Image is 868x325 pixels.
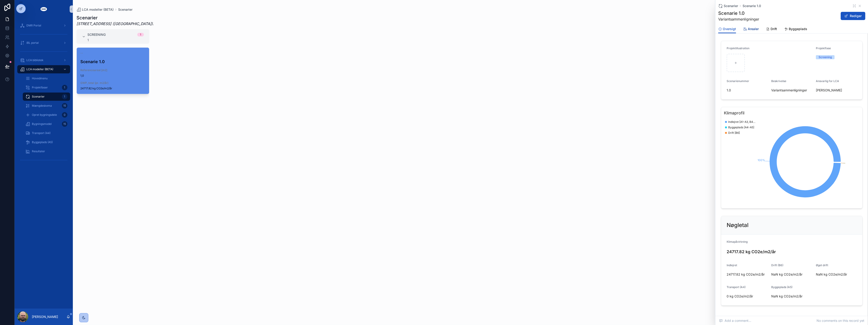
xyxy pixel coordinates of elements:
a: Resultater [23,147,70,155]
span: Transport (A4) [727,285,746,289]
span: Resultater [32,150,45,153]
a: LCA modeller (BETA) [76,7,114,12]
span: Klimapåvirkning [727,240,748,243]
span: 1,0 [80,74,145,77]
span: NaN kg CO2e/m2/år [771,294,812,299]
span: . [76,21,154,26]
div: scrollable content [15,18,73,170]
span: LCA bibliotek [26,58,43,62]
a: Scenarier [118,7,132,12]
a: Scenarier [718,4,738,8]
span: Byggeplads [789,27,807,31]
a: LCA modeller (BETA) [17,65,70,73]
span: Drift [B6] [728,131,740,135]
span: 1.0 [727,88,768,93]
div: 1 [62,94,67,99]
span: Beskrivelse [771,79,786,83]
span: Hovedmenu [32,77,48,80]
span: Ansvarlig for LCA [816,79,839,83]
span: Indlejret [727,263,737,267]
a: Transport (A4) [23,129,70,137]
a: LCA bibliotek [17,56,70,64]
a: Mængdeskema15 [23,102,70,110]
span: Add a comment... [719,318,751,323]
div: chart [724,118,860,206]
a: Scenarie 1.0 [743,4,761,8]
span: Screening [87,32,106,37]
tspan: 100% [758,158,765,162]
span: iBL portal [26,41,39,45]
span: 24717.82 kg CO2e/m2/år [80,87,145,90]
a: Byggeplads [784,25,807,34]
a: --Scenarie 1.0Referenceareal [m2]1,0GWP_total (pr. m2/år)24717.82 kg CO2e/m2/år [76,47,149,94]
a: Drift [766,25,777,34]
h1: Scenarie 1.0 [718,10,759,16]
span: NaN kg CO2e/m2/år [816,272,857,277]
a: Scenarier1 [23,93,70,101]
a: iBL portal [17,39,70,47]
span: 24717.82 kg CO2e/m2/år [727,272,768,277]
div: 15 [62,121,67,127]
span: Oversigt [723,27,736,31]
span: Projektfase [816,46,831,50]
a: Arealer [743,25,759,34]
span: Byggeplads (A5) [771,285,792,289]
a: Hovedmenu [23,74,70,83]
span: Variantsammenligninger [771,88,812,93]
span: DMR Portal [26,24,41,27]
span: Drift (B6) [771,263,783,267]
span: Transport (A4) [32,131,51,135]
span: Drift [771,27,777,31]
div: 15 [62,103,67,108]
em: [STREET_ADDRESS] ([GEOGRAPHIC_DATA]) [76,21,153,26]
span: Referenceareal [m2] [80,68,145,72]
div: 1 [140,33,141,36]
span: Scenarienummer [727,79,749,83]
h3: Klimaprofil [724,110,860,116]
span: Mængdeskema [32,104,52,108]
span: Bygningsmodel [32,122,52,126]
div: Screening [819,55,832,59]
span: Projektfaser [32,86,48,89]
img: App logo [40,5,47,13]
h2: Nøgletal [727,222,748,229]
span: LCA modeller (BETA) [26,67,53,71]
a: Bygningsmodel15 [23,120,70,128]
p: [PERSON_NAME] [32,315,58,319]
h4: 24717.82 kg CO2e/m2/år [727,249,857,255]
span: Indlejret [A1-A3, B4, C3-C4] [728,120,756,124]
div: 0 [62,112,67,118]
span: Byggeplads (A5) [32,140,53,144]
span: Øget drift [816,263,828,267]
span: LCA modeller (BETA) [82,7,114,12]
span: No comments on this record yet [817,318,864,323]
a: Projektfaser1 [23,83,70,92]
button: Rediger [841,12,865,20]
span: Byggeplads [A4-A5] [728,126,754,129]
span: Arealer [748,27,759,31]
span: Variantsammenligninger [718,16,759,22]
a: Byggeplads (A5) [23,138,70,146]
a: Opret bygningsdele0 [23,111,70,119]
span: Opret bygningsdele [32,113,57,117]
h4: Scenarie 1.0 [80,59,145,65]
span: Scenarier [724,4,738,8]
span: Projektillustration [727,46,749,50]
a: DMR Portal [17,21,70,30]
a: Oversigt [718,25,736,34]
span: NaN kg CO2e/m2/år [771,272,812,277]
div: 1 [62,85,67,90]
span: 0 kg CO2e/m2/år [727,294,768,299]
h1: Scenarier [76,15,154,21]
span: [PERSON_NAME] [816,88,857,93]
div: 1 [87,38,144,42]
span: Scenarier [32,95,45,98]
span: -- [80,51,83,55]
span: GWP_total (pr. m2/år) [80,81,145,85]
